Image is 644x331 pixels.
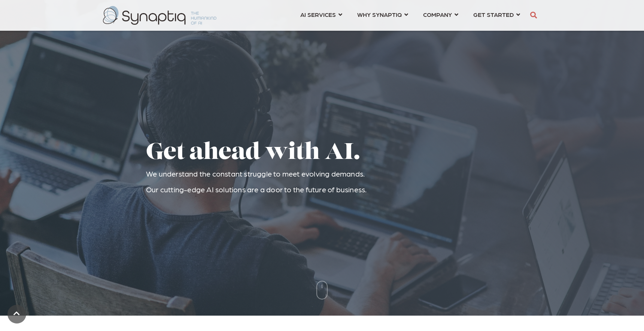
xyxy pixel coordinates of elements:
a: WHY SYNAPTIQ [357,7,408,21]
a: COMPANY [423,7,458,21]
span: WHY SYNAPTIQ [357,9,402,19]
span: Get ahead with AI. [146,142,360,165]
span: COMPANY [423,9,452,19]
a: GET STARTED [473,7,520,21]
img: synaptiq logo-2 [103,6,216,25]
span: GET STARTED [473,9,514,19]
span: AI SERVICES [300,9,336,19]
a: AI SERVICES [300,7,342,21]
nav: menu [293,2,528,29]
span: Our cutting-edge AI solutions are a door to the future of business. [146,185,367,194]
span: We understand the constant struggle to meet evolving demands. [146,169,365,178]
